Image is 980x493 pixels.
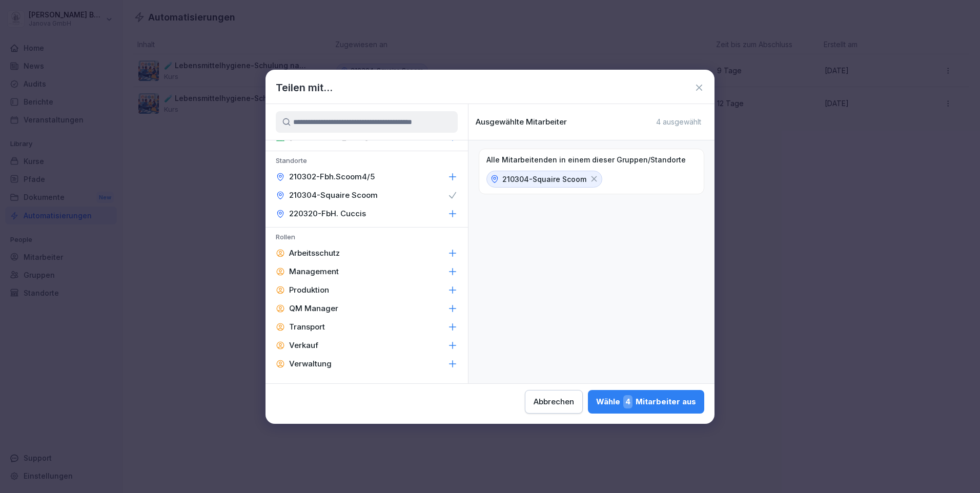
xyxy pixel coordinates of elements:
p: Produktion [289,285,329,295]
p: Transport [289,322,325,332]
p: Standorte [266,156,468,168]
p: Rollen [266,233,468,244]
p: 4 ausgewählt [656,117,701,127]
p: Ausgewählte Mitarbeiter [476,117,567,127]
button: Wähle4Mitarbeiter aus [588,390,704,414]
p: 210304-Squaire Scoom [502,174,586,184]
p: Arbeitsschutz [289,248,340,258]
button: Abbrechen [525,390,583,414]
p: Alle Mitarbeitenden in einem dieser Gruppen/Standorte [486,155,686,165]
p: 210304-Squaire Scoom [289,190,378,200]
h1: Teilen mit... [276,80,333,95]
p: QM Manager [289,303,338,314]
p: 220320-FbH. Cuccis [289,209,366,219]
p: Management [289,266,339,277]
p: 210302-Fbh.Scoom4/5 [289,172,375,182]
div: Wähle Mitarbeiter aus [596,395,696,408]
p: Verwaltung [289,359,332,369]
span: 4 [623,395,632,408]
div: Abbrechen [534,396,574,407]
p: Verkauf [289,340,318,351]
